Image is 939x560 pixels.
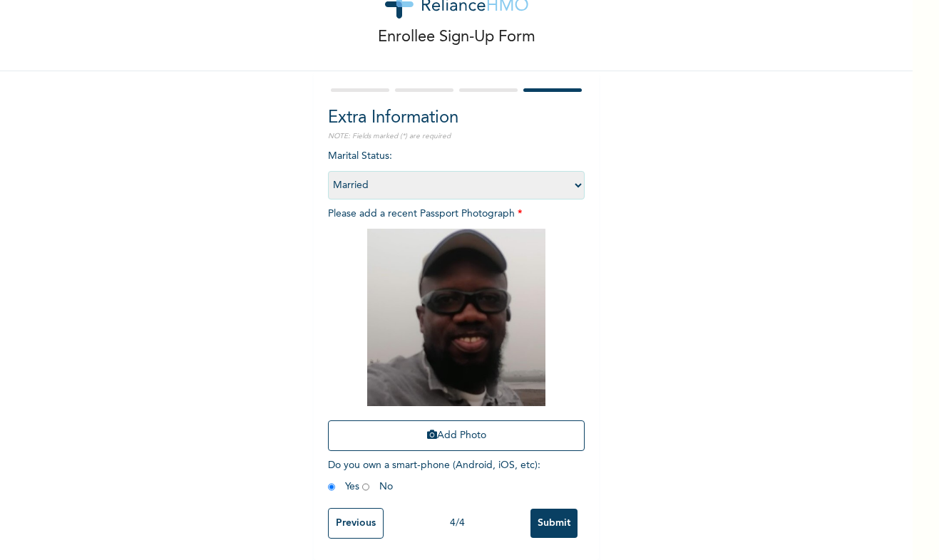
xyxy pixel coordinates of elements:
[328,151,585,190] span: Marital Status :
[530,509,578,538] input: Submit
[328,209,585,458] span: Please add a recent Passport Photograph
[328,105,585,131] h2: Extra Information
[328,460,540,492] span: Do you own a smart-phone (Android, iOS, etc) : Yes No
[367,229,545,406] img: Crop
[378,26,535,49] p: Enrollee Sign-Up Form
[328,131,585,142] p: NOTE: Fields marked (*) are required
[328,420,585,451] button: Add Photo
[384,516,530,531] div: 4 / 4
[328,508,384,539] input: Previous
